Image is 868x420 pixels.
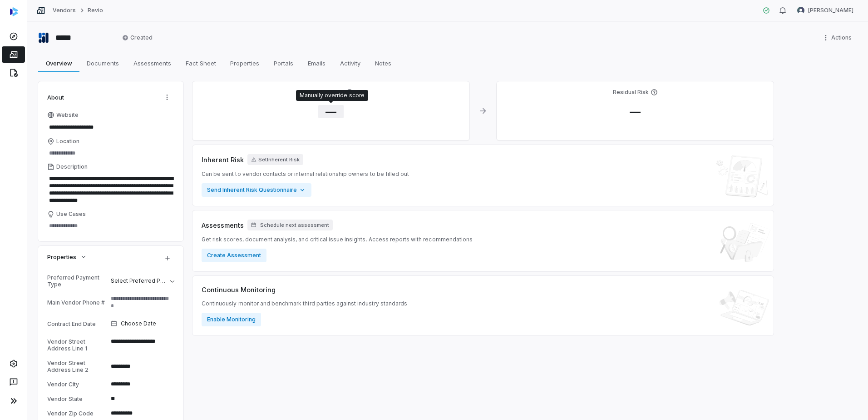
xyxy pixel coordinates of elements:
button: Schedule next assessment [247,220,333,230]
button: Brian Anderson avatar[PERSON_NAME] [792,4,859,17]
span: Description [56,163,88,170]
span: Location [56,138,79,145]
span: Inherent Risk [202,155,244,165]
div: Preferred Payment Type [47,274,107,288]
div: Contract End Date [47,320,107,327]
a: Vendors [53,7,76,14]
button: Create Assessment [202,249,266,262]
a: Revio [88,7,103,14]
input: Location [47,147,174,160]
textarea: Description [47,172,174,207]
button: Properties [44,249,90,265]
button: Choose Date [107,314,178,333]
span: — [622,105,648,118]
div: Manually override score [300,92,365,99]
img: Brian Anderson avatar [797,7,804,14]
div: Main Vendor Phone # [47,299,107,306]
button: More actions [819,31,857,45]
h4: Inherent Risk [309,89,344,96]
div: Vendor State [47,395,107,402]
span: — [318,105,344,118]
span: Can be sent to vendor contacts or internal relationship owners to be filled out [202,170,409,178]
button: Enable Monitoring [202,313,261,326]
img: svg%3e [10,7,18,16]
span: Website [56,111,79,119]
span: Fact Sheet [182,57,220,69]
span: Notes [371,57,395,69]
span: Emails [304,57,329,69]
span: [PERSON_NAME] [808,7,853,14]
div: Vendor City [47,381,107,388]
span: Assessments [130,57,175,69]
span: Get risk scores, document analysis, and critical issue insights. Access reports with recommendations [202,236,473,243]
h4: Residual Risk [613,89,649,96]
span: Choose Date [121,320,156,327]
input: Website [47,121,159,134]
span: Use Cases [56,210,86,218]
div: Vendor Street Address Line 2 [47,360,107,373]
span: Documents [83,57,123,69]
span: Schedule next assessment [260,222,329,229]
span: About [47,93,64,101]
span: Overview [42,57,76,69]
span: Properties [227,57,263,69]
span: Continuously monitor and benchmark third parties against industry standards [202,300,407,307]
textarea: Use Cases [47,220,174,232]
span: Activity [336,57,364,69]
div: Vendor Street Address Line 1 [47,338,107,352]
span: Created [122,34,153,41]
button: Actions [160,90,174,104]
span: Continuous Monitoring [202,285,276,295]
button: SetInherent Risk [247,154,303,165]
div: Vendor Zip Code [47,410,107,417]
span: Portals [270,57,297,69]
span: Properties [47,253,76,261]
span: Assessments [202,220,244,230]
button: Send Inherent Risk Questionnaire [202,183,311,197]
